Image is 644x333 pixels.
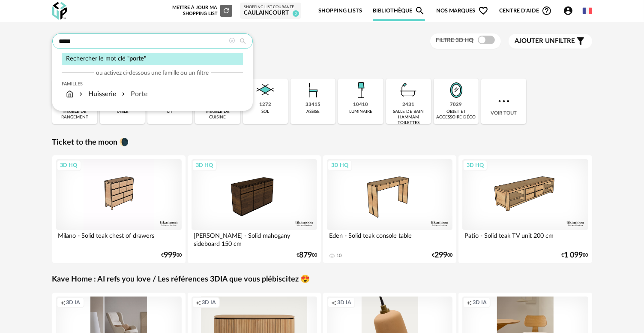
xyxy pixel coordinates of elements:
span: Creation icon [196,299,201,306]
img: svg+xml;base64,PHN2ZyB3aWR0aD0iMTYiIGhlaWdodD0iMTciIHZpZXdCb3g9IjAgMCAxNiAxNyIgZmlsbD0ibm9uZSIgeG... [66,89,74,99]
img: fr [583,6,592,15]
span: Creation icon [60,299,66,306]
div: 10 [336,253,341,259]
span: 3D IA [337,299,351,306]
img: OXP [52,2,67,20]
img: Salle%20de%20bain.png [397,79,420,102]
img: Sol.png [254,79,277,102]
div: meuble de cuisine [198,109,237,120]
span: porte [129,55,144,62]
div: sol [261,109,269,115]
div: 7029 [450,102,462,108]
span: ou activez ci-dessous une famille ou un filtre [96,69,209,77]
span: 3D IA [66,299,81,306]
div: 3D HQ [463,160,488,171]
div: 3D HQ [192,160,217,171]
div: € 00 [297,252,317,258]
a: 3D HQ Patio - Solid teak TV unit 200 cm €1 09900 [458,155,592,263]
a: Shopping Lists [318,1,362,21]
img: Luminaire.png [349,79,372,102]
div: meuble de rangement [55,109,95,120]
span: Magnify icon [415,6,425,16]
div: Familles [62,81,243,87]
img: Miroir.png [445,79,468,102]
span: 299 [434,252,447,258]
span: Account Circle icon [563,6,573,16]
span: 999 [164,252,177,258]
span: Centre d'aideHelp Circle Outline icon [499,6,552,16]
div: 33415 [306,102,321,108]
a: 3D HQ Eden - Solid teak console table 10 €29900 [323,155,457,263]
span: Refresh icon [222,8,230,13]
span: Nos marques [436,1,488,21]
div: Shopping List courante [244,5,297,10]
span: Creation icon [467,299,472,306]
div: € 00 [161,252,182,258]
div: 1272 [259,102,271,108]
div: Voir tout [481,79,526,124]
a: BibliothèqueMagnify icon [373,1,425,21]
span: Account Circle icon [563,6,577,16]
span: 1 099 [564,252,583,258]
span: 3D IA [202,299,216,306]
span: filtre [515,37,575,45]
div: 3D HQ [327,160,352,171]
span: Filtre 3D HQ [436,37,474,43]
span: 0 [293,10,299,17]
div: [PERSON_NAME] - Solid mahogany sideboard 150 cm [192,230,318,247]
a: 3D HQ [PERSON_NAME] - Solid mahogany sideboard 150 cm €87900 [188,155,321,263]
div: Patio - Solid teak TV unit 200 cm [462,230,588,247]
span: Creation icon [331,299,336,306]
img: Assise.png [302,79,325,102]
div: Huisserie [78,89,116,99]
button: Ajouter unfiltre Filter icon [509,34,592,48]
a: 3D HQ Milano - Solid teak chest of drawers €99900 [52,155,186,263]
div: salle de bain hammam toilettes [389,109,428,126]
div: Rechercher le mot clé " " [62,53,243,65]
div: Eden - Solid teak console table [327,230,453,247]
img: svg+xml;base64,PHN2ZyB3aWR0aD0iMTYiIGhlaWdodD0iMTYiIHZpZXdCb3g9IjAgMCAxNiAxNiIgZmlsbD0ibm9uZSIgeG... [78,89,84,99]
div: 2431 [402,102,414,108]
div: € 00 [432,252,452,258]
span: Help Circle Outline icon [542,6,552,16]
div: Milano - Solid teak chest of drawers [56,230,182,247]
span: Ajouter un [515,38,555,44]
div: luminaire [349,109,372,115]
div: lit [167,109,173,115]
span: Heart Outline icon [478,6,488,16]
a: Shopping List courante Caulaincourt 0 [244,5,297,17]
span: 879 [299,252,312,258]
a: Ticket to the moon 🌘 [52,138,129,148]
div: Caulaincourt [244,9,297,17]
a: Kave Home : AI refs you love / Les références 3DIA que vous plébiscitez 😍 [52,275,310,285]
span: Filter icon [575,36,586,46]
span: 3D IA [473,299,487,306]
div: 10410 [353,102,368,108]
img: more.7b13dc1.svg [496,94,512,109]
div: objet et accessoire déco [436,109,476,120]
div: € 00 [562,252,588,258]
div: table [116,109,129,115]
div: assise [306,109,320,115]
div: Mettre à jour ma Shopping List [171,5,232,17]
div: 3D HQ [57,160,81,171]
